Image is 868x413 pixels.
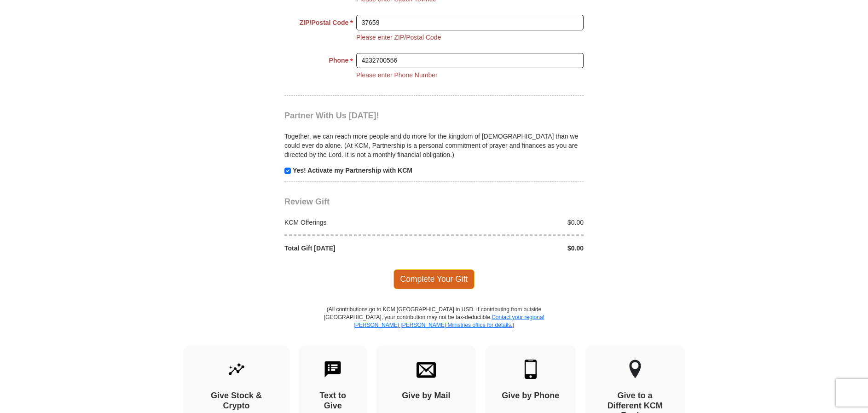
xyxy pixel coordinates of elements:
[417,360,436,379] img: envelope.svg
[356,33,441,42] li: Please enter ZIP/Postal Code
[629,360,642,379] img: other-region
[300,16,349,29] strong: ZIP/Postal Code
[293,167,412,174] strong: Yes! Activate my Partnership with KCM
[284,111,379,120] span: Partner With Us [DATE]!
[356,70,438,80] li: Please enter Phone Number
[324,306,544,346] p: (All contributions go to KCM [GEOGRAPHIC_DATA] in USD. If contributing from outside [GEOGRAPHIC_D...
[393,269,475,289] span: Complete Your Gift
[280,244,434,253] div: Total Gift [DATE]
[502,391,560,401] h4: Give by Phone
[315,391,351,411] h4: Text to Give
[280,218,434,227] div: KCM Offerings
[284,132,584,159] p: Together, we can reach more people and do more for the kingdom of [DEMOGRAPHIC_DATA] than we coul...
[227,360,246,379] img: give-by-stock.svg
[329,54,349,67] strong: Phone
[200,391,273,411] h4: Give Stock & Crypto
[353,314,544,328] a: Contact your regional [PERSON_NAME] [PERSON_NAME] Ministries office for details.
[434,218,589,227] div: $0.00
[434,244,589,253] div: $0.00
[284,197,330,206] span: Review Gift
[521,360,540,379] img: mobile.svg
[323,360,342,379] img: text-to-give.svg
[393,391,460,401] h4: Give by Mail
